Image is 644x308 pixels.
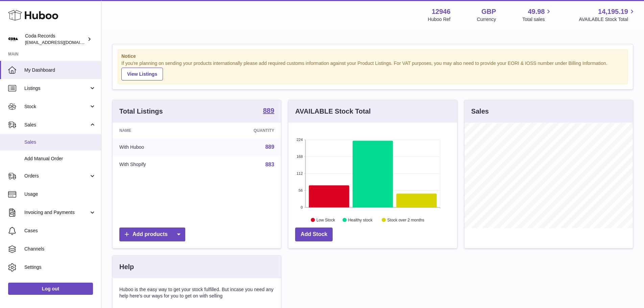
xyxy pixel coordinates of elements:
a: 889 [265,144,275,150]
td: With Huboo [113,138,204,156]
span: Add Manual Order [24,156,96,162]
span: Sales [24,139,96,145]
span: 14,195.19 [598,7,628,16]
span: Stock [24,103,89,110]
text: 112 [296,171,303,175]
text: 224 [296,138,303,142]
img: internalAdmin-12946@internal.huboo.com [8,34,18,44]
span: [EMAIL_ADDRESS][DOMAIN_NAME] [25,40,99,45]
th: Name [113,123,204,138]
a: View Listings [121,68,163,80]
a: 883 [265,162,275,167]
div: Huboo Ref [428,16,451,23]
h3: AVAILABLE Stock Total [295,107,371,116]
strong: Notice [121,53,624,60]
div: Currency [477,16,496,23]
a: 889 [263,107,274,115]
span: Usage [24,191,96,197]
span: Cases [24,228,96,234]
a: 14,195.19 AVAILABLE Stock Total [579,7,636,23]
strong: 889 [263,107,274,114]
div: If you're planning on sending your products internationally please add required customs informati... [121,60,624,80]
p: Huboo is the easy way to get your stock fulfilled. But incase you need any help here's our ways f... [119,286,274,299]
span: My Dashboard [24,67,96,73]
span: Listings [24,85,89,92]
span: Invoicing and Payments [24,209,89,216]
h3: Sales [471,107,489,116]
text: Stock over 2 months [387,217,424,222]
text: Healthy stock [348,217,373,222]
strong: 12946 [432,7,451,16]
a: Add Stock [295,228,333,241]
a: 49.98 Total sales [522,7,552,23]
span: Orders [24,173,89,179]
strong: GBP [481,7,496,16]
td: With Shopify [113,156,204,173]
h3: Total Listings [119,107,163,116]
span: Settings [24,264,96,270]
a: Log out [8,283,93,295]
text: 0 [301,205,303,209]
text: 168 [296,155,303,159]
text: Low Stock [316,217,335,222]
span: Total sales [522,16,552,23]
span: Sales [24,122,89,128]
div: Coda Records [25,33,86,46]
text: 56 [299,188,303,192]
span: AVAILABLE Stock Total [579,16,636,23]
th: Quantity [204,123,281,138]
h3: Help [119,262,134,271]
span: Channels [24,246,96,252]
span: 49.98 [528,7,545,16]
a: Add products [119,228,185,241]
